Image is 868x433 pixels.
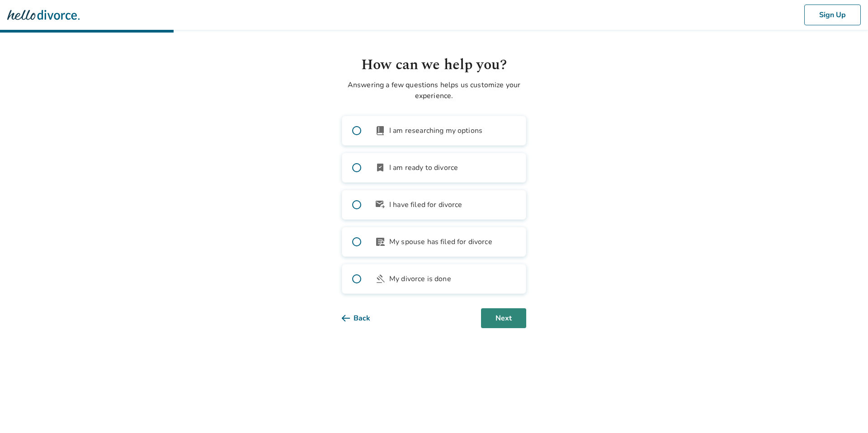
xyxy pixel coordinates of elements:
[389,199,462,210] span: I have filed for divorce
[7,6,80,24] img: Hello Divorce Logo
[342,308,385,328] button: Back
[342,80,526,101] p: Answering a few questions helps us customize your experience.
[375,125,386,136] span: book_2
[823,390,868,433] iframe: Chat Widget
[804,5,861,25] button: Sign Up
[342,54,526,76] h1: How can we help you?
[375,199,386,210] span: outgoing_mail
[389,162,458,173] span: I am ready to divorce
[481,308,526,328] button: Next
[375,236,386,247] span: article_person
[389,273,451,284] span: My divorce is done
[389,236,492,247] span: My spouse has filed for divorce
[375,273,386,284] span: gavel
[375,162,386,173] span: bookmark_check
[389,125,482,136] span: I am researching my options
